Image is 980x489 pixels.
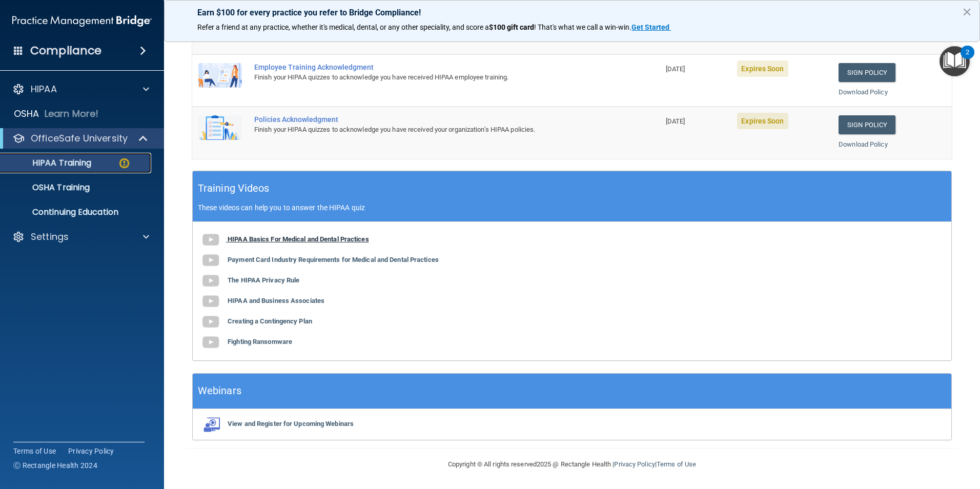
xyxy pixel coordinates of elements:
h5: Webinars [198,382,241,400]
img: gray_youtube_icon.38fcd6cc.png [200,250,221,271]
button: Open Resource Center, 2 new notifications [940,46,970,76]
img: gray_youtube_icon.38fcd6cc.png [200,230,221,250]
a: Settings [12,231,149,243]
img: webinarIcon.c7ebbf15.png [200,417,221,432]
a: Terms of Use [13,446,56,456]
h4: Compliance [30,44,101,58]
p: Continuing Education [7,207,147,217]
strong: $100 gift card [489,23,534,31]
img: warning-circle.0cc9ac19.png [118,157,131,170]
h5: Training Videos [198,179,270,197]
b: Payment Card Industry Requirements for Medical and Dental Practices [228,256,439,263]
span: ! That's what we call a win-win. [534,23,631,31]
span: [DATE] [666,117,685,125]
a: HIPAA [12,83,149,95]
b: Fighting Ransomware [228,338,292,345]
span: Expires Soon [737,113,788,129]
div: Finish your HIPAA quizzes to acknowledge you have received your organization’s HIPAA policies. [254,124,608,136]
img: gray_youtube_icon.38fcd6cc.png [200,291,221,312]
p: Earn $100 for every practice you refer to Bridge Compliance! [197,8,947,17]
a: Sign Policy [839,115,895,134]
a: Sign Policy [839,63,895,82]
img: gray_youtube_icon.38fcd6cc.png [200,332,221,353]
a: Privacy Policy [68,446,114,456]
p: OSHA Training [7,182,90,193]
img: gray_youtube_icon.38fcd6cc.png [200,271,221,291]
p: These videos can help you to answer the HIPAA quiz [198,203,946,212]
img: PMB logo [12,11,152,31]
p: Learn More! [45,108,99,120]
a: Download Policy [839,88,888,96]
p: Settings [31,231,69,243]
p: OSHA [14,108,39,120]
div: Policies Acknowledgment [254,115,608,124]
button: Close [962,4,972,20]
div: Finish your HIPAA quizzes to acknowledge you have received HIPAA employee training. [254,71,608,84]
p: HIPAA Training [7,158,91,168]
b: The HIPAA Privacy Rule [228,276,299,284]
span: Expires Soon [737,60,788,77]
a: OfficeSafe University [12,132,149,145]
b: Creating a Contingency Plan [228,317,312,325]
span: Ⓒ Rectangle Health 2024 [13,460,97,471]
span: Refer a friend at any practice, whether it's medical, dental, or any other speciality, and score a [197,23,489,31]
img: gray_youtube_icon.38fcd6cc.png [200,312,221,332]
a: Download Policy [839,140,888,148]
p: OfficeSafe University [31,132,128,145]
span: [DATE] [666,65,685,73]
b: HIPAA Basics For Medical and Dental Practices [228,235,369,243]
a: Download Certificate [839,36,901,44]
b: HIPAA and Business Associates [228,297,324,304]
a: Terms of Use [657,460,696,468]
div: Copyright © All rights reserved 2025 @ Rectangle Health | | [385,448,759,481]
div: 2 [966,52,969,66]
strong: Get Started [631,23,669,31]
div: Employee Training Acknowledgment [254,63,608,71]
b: View and Register for Upcoming Webinars [228,420,354,427]
a: Get Started [631,23,671,31]
p: HIPAA [31,83,57,95]
a: Privacy Policy [614,460,655,468]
